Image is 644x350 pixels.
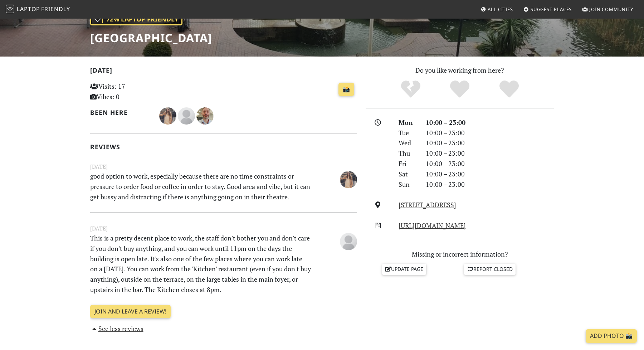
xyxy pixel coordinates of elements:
div: Tue [394,128,421,138]
div: Fri [394,159,421,169]
div: Sun [394,179,421,190]
div: 10:00 – 23:00 [421,117,558,128]
a: All Cities [478,3,516,16]
p: This is a pretty decent place to work, the staff don't bother you and don't care if you don't buy... [86,233,316,295]
a: Join and leave a review! [90,305,171,319]
span: Fátima González [159,111,178,120]
p: Do you like working from here? [366,65,554,76]
h2: Reviews [90,143,357,151]
h2: [DATE] [90,67,357,77]
div: Sat [394,169,421,179]
img: blank-535327c66bd565773addf3077783bbfce4b00ec00e9fd257753287c682c7fa38.png [178,107,195,125]
a: 📸 [338,83,354,96]
span: Join Community [589,6,633,13]
div: 10:00 – 23:00 [421,148,558,159]
div: 10:00 – 23:00 [421,138,558,148]
p: good option to work, especially because there are no time constraints or pressure to order food o... [86,171,316,202]
small: [DATE] [86,162,361,171]
div: 10:00 – 23:00 [421,128,558,138]
span: Fátima González [340,174,357,183]
a: Report closed [464,264,516,274]
a: [STREET_ADDRESS] [399,200,456,209]
a: Add Photo 📸 [586,329,637,343]
img: 4035-fatima.jpg [159,107,176,125]
div: | 72% Laptop Friendly [90,13,182,25]
a: LaptopFriendly LaptopFriendly [6,3,70,16]
img: 4035-fatima.jpg [340,171,357,188]
div: 10:00 – 23:00 [421,169,558,179]
a: Update page [382,264,426,274]
p: Missing or incorrect information? [366,249,554,259]
div: Definitely! [484,79,534,99]
span: All Cities [488,6,513,13]
a: Suggest Places [521,3,575,16]
span: James Lowsley Williams [178,111,196,120]
img: LaptopFriendly [6,5,14,13]
img: 1536-nicholas.jpg [196,107,214,125]
a: [URL][DOMAIN_NAME] [399,221,466,230]
span: Anonymous [340,236,357,245]
div: Wed [394,138,421,148]
span: Nicholas Wright [196,111,214,120]
span: Friendly [41,5,70,13]
div: 10:00 – 23:00 [421,159,558,169]
div: Mon [394,117,421,128]
div: Thu [394,148,421,159]
div: Yes [435,79,484,99]
img: blank-535327c66bd565773addf3077783bbfce4b00ec00e9fd257753287c682c7fa38.png [340,233,357,250]
h2: Been here [90,109,151,116]
span: Laptop [17,5,40,13]
a: See less reviews [90,324,143,333]
div: 10:00 – 23:00 [421,179,558,190]
div: No [386,79,435,99]
span: Suggest Places [531,6,572,13]
a: Join Community [579,3,636,16]
small: [DATE] [86,224,361,233]
p: Visits: 17 Vibes: 0 [90,81,174,102]
h1: [GEOGRAPHIC_DATA] [90,31,212,45]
